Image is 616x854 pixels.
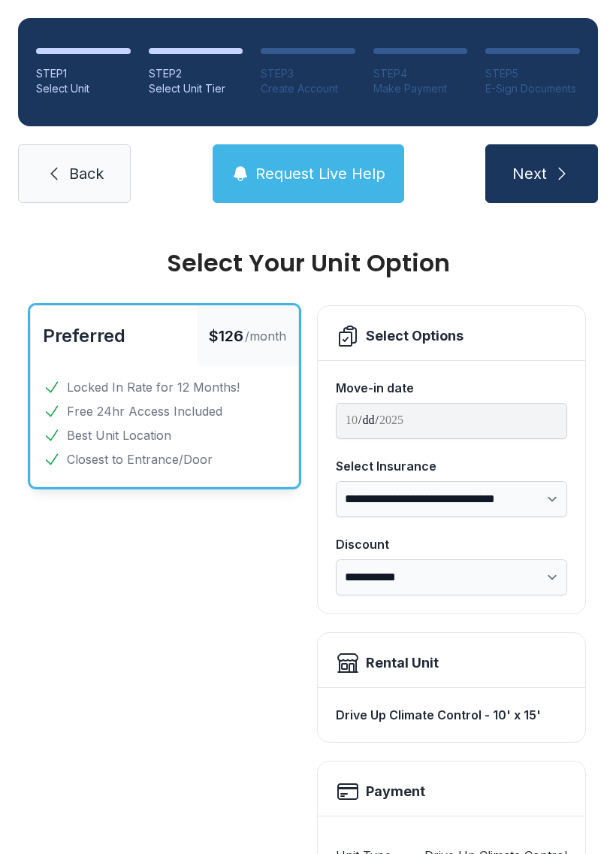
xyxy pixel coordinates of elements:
[69,163,104,184] span: Back
[373,81,468,96] div: Make Payment
[43,325,125,347] span: Preferred
[336,559,567,595] select: Discount
[67,426,171,444] span: Best Unit Location
[43,324,125,348] button: Preferred
[209,326,243,347] span: $126
[373,66,468,81] div: STEP 4
[336,403,567,439] input: Move-in date
[36,66,131,81] div: STEP 1
[485,81,580,96] div: E-Sign Documents
[36,81,131,96] div: Select Unit
[149,66,243,81] div: STEP 2
[255,163,385,184] span: Request Live Help
[261,81,355,96] div: Create Account
[485,66,580,81] div: STEP 5
[366,326,464,347] div: Select Options
[336,535,567,553] div: Discount
[512,163,547,184] span: Next
[67,378,240,396] span: Locked In Rate for 12 Months!
[336,379,567,397] div: Move-in date
[261,66,355,81] div: STEP 3
[336,481,567,517] select: Select Insurance
[336,700,567,730] div: Drive Up Climate Control - 10' x 15'
[336,457,567,475] div: Select Insurance
[67,450,213,468] span: Closest to Entrance/Door
[245,327,286,345] span: /month
[366,781,425,802] h2: Payment
[149,81,243,96] div: Select Unit Tier
[30,251,586,275] div: Select Your Unit Option
[366,653,439,674] div: Rental Unit
[67,402,222,420] span: Free 24hr Access Included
